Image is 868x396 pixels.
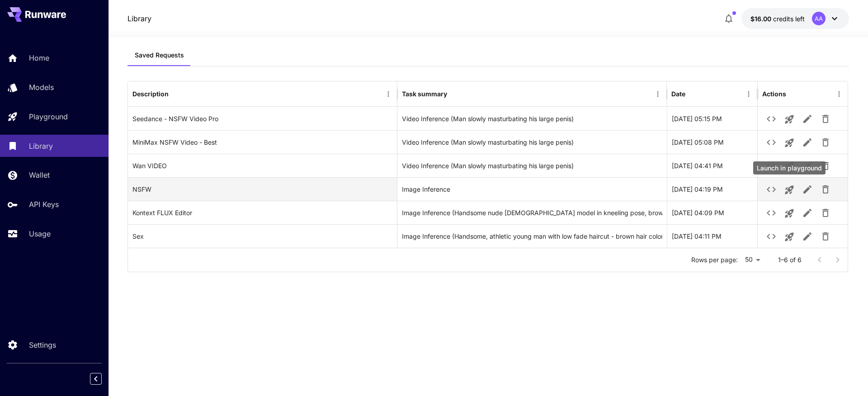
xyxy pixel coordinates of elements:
button: Launch in playground [780,204,798,222]
p: Models [29,82,54,93]
div: Video Inference (Man slowly masturbating his large penis) [402,154,662,177]
p: Home [29,52,49,63]
div: Image Inference (Handsome, athletic young man with low fade haircut - brown hair color, thick leg... [402,225,662,248]
p: Library [29,141,53,151]
button: Launch in playground [780,228,798,246]
p: Wallet [29,170,50,180]
button: Launch in playground [780,110,798,128]
span: $16.00 [750,15,773,23]
div: $16.00139 [750,14,805,24]
button: Menu [651,88,664,100]
div: Date [671,90,685,98]
div: 23-09-2025 04:09 PM [667,201,757,224]
button: See details [762,110,780,128]
button: Sort [448,88,461,100]
nav: breadcrumb [127,13,151,24]
p: API Keys [29,199,59,210]
button: Sort [170,88,182,100]
div: Kontext FLUX Editor [128,201,397,224]
div: 50 [741,253,764,266]
div: Seedance - NSFW Video Pro [128,107,397,130]
button: See details [762,180,780,198]
p: Settings [29,339,56,350]
div: Wan VIDEO [128,154,397,177]
button: See details [762,133,780,151]
span: credits left [773,15,805,23]
p: 1–6 of 6 [778,255,802,264]
button: Launch in playground [780,181,798,199]
button: Sort [686,88,699,100]
div: Image Inference (Handsome nude [DEMOGRAPHIC_DATA] model in kneeling pose, brown hair, young face,... [402,201,662,224]
button: Launch in playground [780,157,798,175]
div: Actions [762,90,786,98]
button: Collapse sidebar [90,373,102,385]
button: Menu [833,88,845,100]
button: See details [762,204,780,222]
div: Task summary [402,90,447,98]
div: AA [812,12,826,25]
a: Library [127,13,151,24]
p: Rows per page: [691,255,738,264]
div: NSFW [128,177,397,201]
button: $16.00139AA [741,8,849,29]
div: Video Inference (Man slowly masturbating his large penis) [402,131,662,154]
button: Launch in playground [780,134,798,152]
div: MiniMax NSFW Video - Best [128,130,397,154]
button: See details [762,157,780,175]
div: 23-09-2025 04:19 PM [667,177,757,201]
div: Description [132,90,169,98]
div: 24-09-2025 04:41 PM [667,154,757,177]
button: Menu [382,88,395,100]
div: Launch in playground [753,161,826,174]
div: Collapse sidebar [97,371,108,387]
button: See details [762,227,780,245]
div: Sex [128,224,397,248]
p: Playground [29,111,68,122]
div: Video Inference (Man slowly masturbating his large penis) [402,107,662,130]
div: Image Inference [402,178,662,201]
div: 24-09-2025 05:15 PM [667,107,757,130]
span: Saved Requests [135,51,184,59]
div: 24-09-2025 05:08 PM [667,130,757,154]
p: Usage [29,228,51,239]
button: Menu [742,88,755,100]
div: 18-09-2025 04:11 PM [667,224,757,248]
